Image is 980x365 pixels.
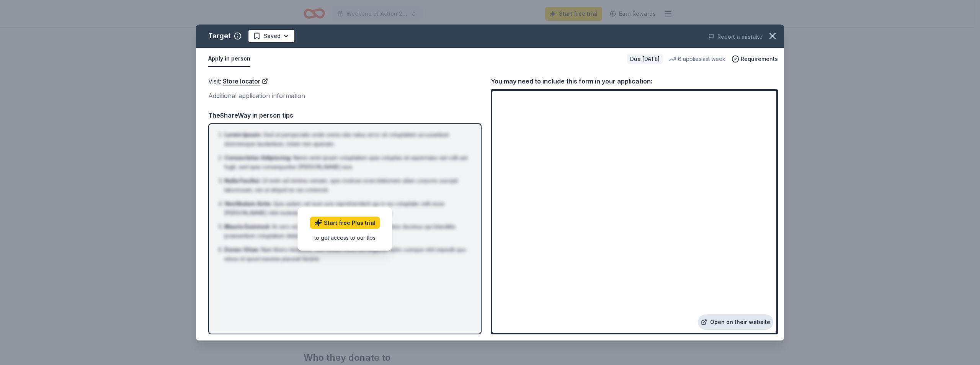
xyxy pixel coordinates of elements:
[224,199,470,218] li: Quis autem vel eum iure reprehenderit qui in ea voluptate velit esse [PERSON_NAME] nihil molestia...
[208,110,482,120] div: TheShareWay in person tips
[224,153,470,172] li: Nemo enim ipsam voluptatem quia voluptas sit aspernatur aut odit aut fugit, sed quia consequuntur...
[627,54,663,64] div: Due [DATE]
[224,154,292,161] span: Consectetur Adipiscing :
[224,246,260,253] span: Donec Vitae :
[224,131,262,138] span: Lorem Ipsum :
[208,76,482,86] div: Visit :
[224,245,470,264] li: Nam libero tempore, cum soluta nobis est eligendi optio cumque nihil impedit quo minus id quod ma...
[223,76,268,86] a: Store locator
[224,223,270,230] span: Mauris Euismod :
[732,54,778,64] button: Requirements
[224,176,470,195] li: Ut enim ad minima veniam, quis nostrum exercitationem ullam corporis suscipit laboriosam, nisi ut...
[491,76,778,86] div: You may need to include this form in your application:
[208,30,231,42] div: Target
[224,222,470,241] li: At vero eos et accusamus et iusto odio dignissimos ducimus qui blanditiis praesentium voluptatum ...
[669,54,725,64] div: 6 applies last week
[310,233,380,241] div: to get access to our tips
[698,314,773,330] a: Open on their website
[248,29,295,43] button: Saved
[224,200,272,207] span: Vestibulum Ante :
[224,130,470,149] li: Sed ut perspiciatis unde omnis iste natus error sit voluptatem accusantium doloremque laudantium,...
[208,51,250,67] button: Apply in person
[310,216,380,229] a: Start free Plus trial
[708,32,763,41] button: Report a mistake
[741,54,778,64] span: Requirements
[224,177,261,184] span: Nulla Facilisi :
[264,31,281,41] span: Saved
[208,91,482,101] div: Additional application information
